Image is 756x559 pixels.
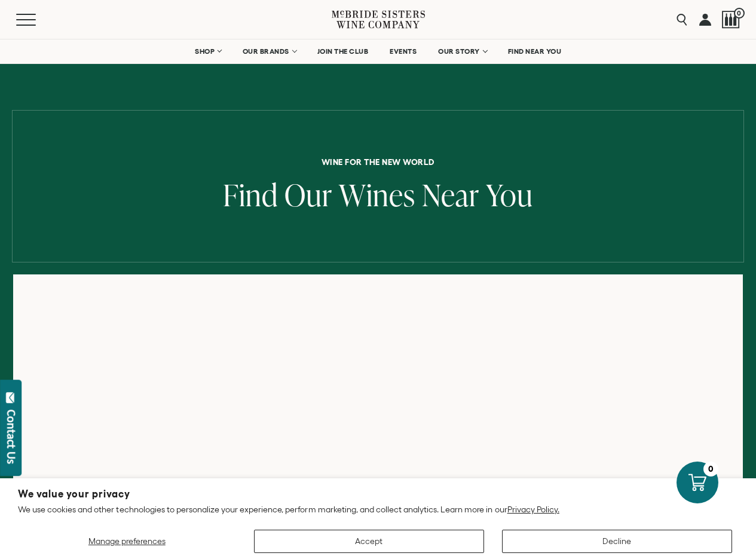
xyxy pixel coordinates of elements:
a: OUR STORY [430,39,494,63]
span: OUR STORY [438,47,480,56]
span: 0 [734,8,745,19]
a: EVENTS [382,39,424,63]
span: SHOP [195,47,215,56]
button: Manage preferences [18,530,236,553]
button: Accept [254,530,484,553]
a: JOIN THE CLUB [310,39,377,63]
div: Contact Us [5,410,17,464]
a: Privacy Policy. [507,505,559,514]
span: Our [284,174,332,215]
p: We use cookies and other technologies to personalize your experience, perform marketing, and coll... [18,504,738,515]
div: 0 [703,462,718,476]
span: Find [223,174,278,215]
span: Manage preferences [88,536,166,546]
a: SHOP [187,39,229,63]
span: OUR BRANDS [243,47,289,56]
span: EVENTS [390,47,417,56]
button: Mobile Menu Trigger [16,14,59,26]
a: FIND NEAR YOU [500,39,570,63]
span: You [486,174,533,215]
button: Decline [502,530,732,553]
span: Near [422,174,479,215]
a: OUR BRANDS [235,39,304,63]
span: Wines [339,174,415,215]
h2: We value your privacy [18,489,738,499]
span: FIND NEAR YOU [508,47,562,56]
span: JOIN THE CLUB [317,47,369,56]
